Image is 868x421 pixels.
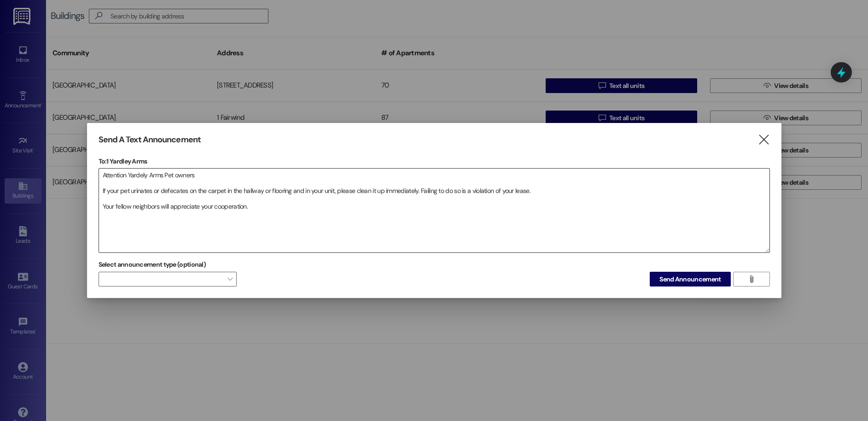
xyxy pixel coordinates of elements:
[99,134,201,145] h3: Send A Text Announcement
[748,275,755,283] i: 
[650,272,730,287] button: Send Announcement
[99,169,769,252] textarea: Attention Yardely Arms Pet owners If your pet urinates or defecates on the carpet in the hallway ...
[99,168,770,253] div: Attention Yardely Arms Pet owners If your pet urinates or defecates on the carpet in the hallway ...
[659,275,721,284] span: Send Announcement
[99,257,206,272] label: Select announcement type (optional)
[99,157,770,166] p: To: 1 Yardley Arms
[757,135,770,145] i: 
